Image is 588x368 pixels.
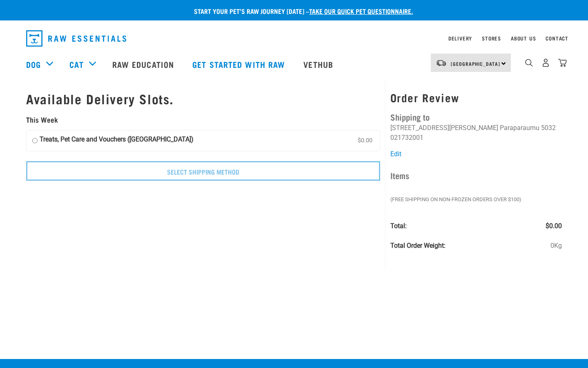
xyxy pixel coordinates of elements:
a: Edit [390,150,401,158]
strong: Total: [390,222,407,230]
a: About Us [511,37,536,40]
img: home-icon-1@2x.png [525,59,533,67]
a: Cat [69,58,83,70]
a: Get started with Raw [184,48,295,81]
img: user.png [541,58,550,67]
img: home-icon@2x.png [558,58,567,67]
a: Raw Education [104,48,184,81]
em: (Free Shipping on Non-Frozen orders over $100) [390,195,566,204]
h3: Order Review [390,91,562,104]
a: Contact [546,37,568,40]
input: Treats, Pet Care and Vouchers ([GEOGRAPHIC_DATA]) $0.00 [32,135,38,147]
li: Paraparaumu 5032 [500,124,556,132]
a: Dog [26,58,41,70]
li: [STREET_ADDRESS][PERSON_NAME] [390,124,498,132]
span: $0.00 [546,221,562,231]
a: Vethub [295,48,343,81]
img: Raw Essentials Logo [26,30,126,47]
h4: Shipping to [390,110,562,123]
a: Delivery [448,37,472,40]
strong: Total Order Weight: [390,242,445,249]
h1: Available Delivery Slots. [26,91,380,106]
span: $0.00 [356,135,374,147]
input: Select Shipping Method [26,161,380,181]
span: 0Kg [550,241,562,251]
span: [GEOGRAPHIC_DATA] [451,62,500,65]
img: van-moving.png [436,59,447,67]
a: take our quick pet questionnaire. [309,9,413,13]
nav: dropdown navigation [20,27,568,50]
a: Stores [482,37,501,40]
h5: This Week [26,116,380,124]
li: 021732001 [390,134,423,141]
h4: Items [390,169,562,182]
strong: Treats, Pet Care and Vouchers ([GEOGRAPHIC_DATA]) [40,135,194,147]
